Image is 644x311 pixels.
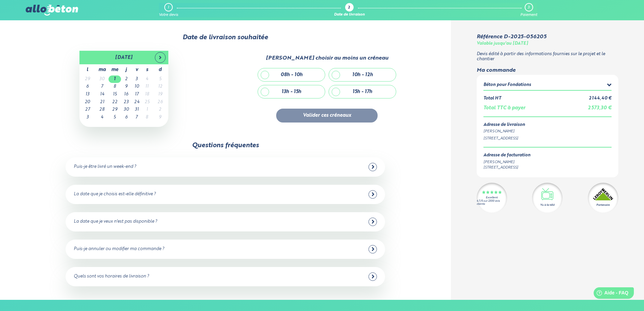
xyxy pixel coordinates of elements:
div: La date que je veux n'est pas disponible ? [74,219,157,224]
span: 2 573,30 € [588,106,612,110]
td: 26 [152,98,168,106]
td: 27 [79,106,96,114]
td: 8 [109,83,121,91]
th: j [121,64,132,75]
td: 7 [132,114,142,121]
td: 21 [96,98,109,106]
div: [STREET_ADDRESS] [483,165,530,171]
td: 13 [79,91,96,98]
td: 8 [142,114,152,121]
td: 24 [132,98,142,106]
td: 2 [152,106,168,114]
td: 31 [132,106,142,114]
th: v [132,64,142,75]
div: Total TTC à payer [483,105,525,111]
td: 6 [121,114,132,121]
div: 4.7/5 sur 2300 avis clients [477,200,507,206]
td: 30 [121,106,132,114]
td: 5 [109,114,121,121]
div: [STREET_ADDRESS] [483,136,612,141]
a: 2 Date de livraison [334,3,365,17]
div: Questions fréquentes [192,142,259,149]
div: 3 [528,5,529,10]
td: 3 [132,75,142,83]
th: d [152,64,168,75]
div: Puis-je être livré un week-end ? [74,164,136,170]
summary: Béton pour Fondations [483,82,612,90]
td: 23 [121,98,132,106]
div: 08h - 10h [281,72,303,78]
div: Votre devis [159,13,178,17]
div: Béton pour Fondations [483,83,531,88]
td: 1 [142,106,152,114]
div: Adresse de livraison [483,123,612,128]
div: Paiement [520,13,537,17]
td: 17 [132,91,142,98]
a: 3 Paiement [520,3,537,17]
td: 5 [152,75,168,83]
a: 1 Votre devis [159,3,178,17]
div: 15h - 17h [353,89,372,95]
div: [PERSON_NAME] choisir au moins un créneau [266,55,388,61]
td: 25 [142,98,152,106]
div: 13h - 15h [282,89,301,95]
div: Ma commande [477,67,618,73]
div: Quels sont vos horaires de livraison ? [74,274,149,279]
div: 2 144,40 € [589,96,612,101]
div: Excellent [486,196,498,199]
td: 29 [79,75,96,83]
td: 4 [96,114,109,121]
td: 1 [109,75,121,83]
div: 10h - 12h [352,72,373,78]
td: 9 [121,83,132,91]
button: Valider ces créneaux [276,109,378,123]
div: Référence D-2025-056205 [477,34,546,40]
div: Vu à la télé [540,203,554,207]
img: allobéton [26,5,78,16]
div: Date de livraison [334,13,365,17]
td: 20 [79,98,96,106]
div: Valable jusqu'au [DATE] [477,41,528,46]
div: Partenaire [596,203,610,207]
td: 6 [79,83,96,91]
p: Devis édité à partir des informations fournies sur le projet et le chantier [477,52,618,62]
td: 4 [142,75,152,83]
td: 18 [142,91,152,98]
th: l [79,64,96,75]
div: [PERSON_NAME] [483,129,612,134]
td: 10 [132,83,142,91]
td: 22 [109,98,121,106]
div: [PERSON_NAME] [483,159,530,165]
div: 2 [348,6,350,10]
td: 30 [96,75,109,83]
div: La date que je choisis est-elle définitive ? [74,192,156,197]
td: 3 [79,114,96,121]
div: Puis-je annuler ou modifier ma commande ? [74,247,164,252]
td: 19 [152,91,168,98]
td: 9 [152,114,168,121]
td: 12 [152,83,168,91]
iframe: Help widget launcher [584,285,637,304]
th: ma [96,64,109,75]
td: 28 [96,106,109,114]
th: me [109,64,121,75]
div: Total HT [483,96,501,101]
th: [DATE] [96,51,152,64]
td: 16 [121,91,132,98]
td: 14 [96,91,109,98]
td: 29 [109,106,121,114]
div: 1 [168,5,169,10]
td: 7 [96,83,109,91]
th: s [142,64,152,75]
td: 2 [121,75,132,83]
div: Adresse de facturation [483,153,530,158]
div: Date de livraison souhaitée [26,34,425,41]
td: 11 [142,83,152,91]
td: 15 [109,91,121,98]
